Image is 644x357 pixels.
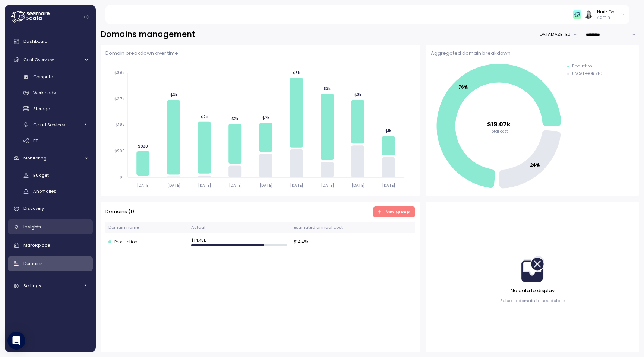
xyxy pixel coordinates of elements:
a: Monitoring [8,151,93,165]
p: Aggregated domain breakdown [431,50,634,57]
th: Estimated annual cost [291,222,416,233]
p: Domains ( 1 ) [105,208,134,215]
h2: Domains management [101,29,195,40]
span: Compute [33,74,53,80]
tspan: $3k [170,93,177,98]
a: Domains [8,256,93,271]
p: Admin [597,15,616,20]
span: New group [385,207,410,217]
a: Discovery [8,201,93,216]
tspan: $2k [231,116,239,121]
a: Workloads [8,87,93,99]
tspan: $19.07k [487,120,511,128]
img: 65f98ecb31a39d60f1f315eb.PNG [573,10,581,18]
div: UNCATEGORIZED [572,71,602,76]
span: Cloud Services [33,122,65,128]
div: Production [572,64,592,69]
span: Settings [23,283,41,289]
span: Insights [23,224,41,230]
a: Marketplace [8,238,93,253]
tspan: $2k [262,116,269,120]
tspan: $3.6k [114,71,125,76]
img: ACg8ocIVugc3DtI--ID6pffOeA5XcvoqExjdOmyrlhjOptQpqjom7zQ=s96-c [584,10,592,18]
span: Dashboard [23,38,48,44]
a: Dashboard [8,34,93,49]
tspan: $0 [120,175,125,180]
span: Storage [33,106,50,112]
th: Domain name [105,222,188,233]
tspan: [DATE] [167,183,180,188]
a: Compute [8,71,93,83]
button: Collapse navigation [82,14,91,20]
tspan: [DATE] [351,183,364,188]
tspan: $838 [138,144,148,149]
tspan: $3k [323,86,331,91]
button: New group [373,206,416,217]
p: Domain breakdown over time [105,50,415,57]
div: Production [108,239,185,246]
tspan: $2k [201,114,208,119]
p: No data to display [511,287,555,294]
span: Discovery [23,205,44,211]
span: Domains [23,260,43,266]
tspan: $1k [385,129,391,134]
span: Anomalies [33,188,56,194]
tspan: [DATE] [382,183,395,188]
a: Storage [8,103,93,115]
span: ETL [33,138,40,144]
tspan: [DATE] [321,183,334,188]
p: Select a domain to see details [500,298,565,304]
th: Actual [188,222,290,233]
tspan: [DATE] [136,183,149,188]
td: $ 14.45k [188,233,290,251]
a: Cloud Services [8,119,93,131]
span: Workloads [33,90,56,96]
button: DATAMAZE_EU [540,29,581,40]
a: Settings [8,279,93,294]
tspan: [DATE] [198,183,211,188]
tspan: $3k [293,70,300,75]
span: Budget [33,172,49,178]
a: ETL [8,135,93,147]
a: Cost Overview [8,52,93,67]
a: Anomalies [8,185,93,198]
tspan: [DATE] [259,183,272,188]
tspan: [DATE] [290,183,303,188]
tspan: $900 [114,149,125,154]
span: Marketplace [23,242,50,248]
div: Nurit Gal [597,9,616,15]
span: Cost Overview [23,57,54,63]
div: $ 14.45k [294,238,412,246]
div: Open Intercom Messenger [7,332,25,350]
tspan: $1.8k [116,123,125,128]
span: Monitoring [23,155,47,161]
a: Budget [8,169,93,181]
tspan: [DATE] [228,183,241,188]
tspan: Total cost [490,129,508,134]
a: Insights [8,219,93,234]
tspan: $2.7k [114,97,125,102]
tspan: $3k [354,93,361,98]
